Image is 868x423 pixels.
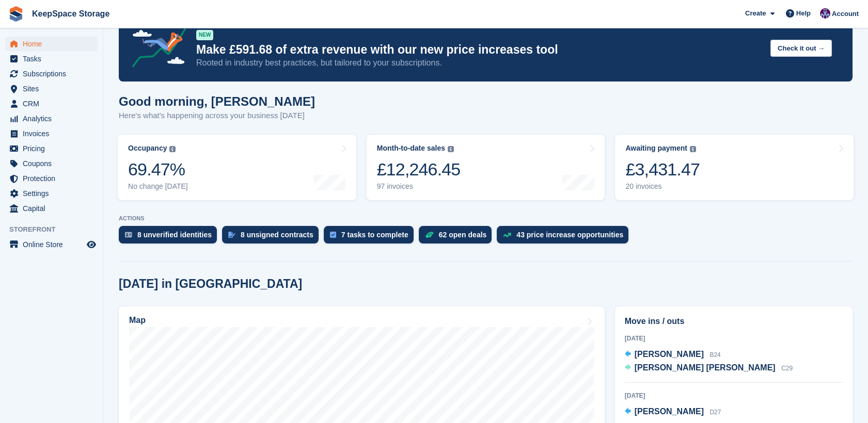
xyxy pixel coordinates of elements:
a: menu [5,126,98,141]
a: menu [5,156,98,171]
img: deal-1b604bf984904fb50ccaf53a9ad4b4a5d6e5aea283cecdc64d6e3604feb123c2.svg [425,231,434,238]
img: icon-info-grey-7440780725fd019a000dd9b08b2336e03edf1995a4989e88bcd33f0948082b44.svg [169,146,176,152]
p: Rooted in industry best practices, but tailored to your subscriptions. [196,57,762,69]
span: Online Store [23,237,85,252]
div: £12,246.45 [377,159,461,180]
a: 62 open deals [419,226,497,249]
span: Sites [23,82,85,96]
span: [PERSON_NAME] [635,407,704,416]
img: Charlotte Jobling [820,8,830,19]
span: D27 [709,409,721,416]
span: Analytics [23,111,85,126]
a: menu [5,67,98,81]
h2: [DATE] in [GEOGRAPHIC_DATA] [119,277,302,291]
span: B24 [709,351,720,359]
a: [PERSON_NAME] D27 [625,405,721,419]
a: menu [5,82,98,96]
a: 7 tasks to complete [324,226,419,249]
img: price-adjustments-announcement-icon-8257ccfd72463d97f412b2fc003d46551f7dbcb40ab6d574587a9cd5c0d94... [123,12,196,71]
span: Invoices [23,126,85,141]
span: C29 [781,365,793,372]
a: menu [5,186,98,201]
a: menu [5,37,98,51]
img: contract_signature_icon-13c848040528278c33f63329250d36e43548de30e8caae1d1a13099fd9432cc5.svg [228,232,235,238]
img: icon-info-grey-7440780725fd019a000dd9b08b2336e03edf1995a4989e88bcd33f0948082b44.svg [690,146,696,152]
p: Make £591.68 of extra revenue with our new price increases tool [196,42,762,57]
a: Occupancy 69.47% No change [DATE] [118,135,356,200]
div: 69.47% [128,159,188,180]
div: [DATE] [625,334,843,343]
a: 43 price increase opportunities [497,226,634,249]
div: NEW [196,30,213,40]
a: [PERSON_NAME] [PERSON_NAME] C29 [625,362,793,375]
p: ACTIONS [119,215,853,222]
h2: Move ins / outs [625,315,843,328]
a: 8 unverified identities [119,226,222,249]
div: [DATE] [625,391,843,400]
a: [PERSON_NAME] B24 [625,348,721,362]
span: Capital [23,201,85,216]
div: £3,431.47 [625,159,700,180]
h2: Map [129,316,146,325]
span: Account [832,9,859,19]
div: 43 price increase opportunities [516,231,623,239]
div: 97 invoices [377,182,461,191]
span: Subscriptions [23,67,85,81]
div: Month-to-date sales [377,144,445,153]
a: Month-to-date sales £12,246.45 97 invoices [367,135,605,200]
a: Awaiting payment £3,431.47 20 invoices [615,135,854,200]
img: verify_identity-adf6edd0f0f0b5bbfe63781bf79b02c33cf7c696d77639b501bdc392416b5a36.svg [125,232,132,238]
a: menu [5,96,98,111]
span: Help [796,8,811,19]
div: 8 unsigned contracts [241,231,313,239]
a: menu [5,111,98,126]
a: Preview store [85,238,98,251]
div: Occupancy [128,144,167,153]
div: 7 tasks to complete [341,231,408,239]
img: stora-icon-8386f47178a22dfd0bd8f6a31ec36ba5ce8667c1dd55bd0f319d3a0aa187defe.svg [8,6,24,22]
span: Create [745,8,766,19]
div: 62 open deals [439,231,487,239]
div: No change [DATE] [128,182,188,191]
div: 8 unverified identities [137,231,212,239]
a: 8 unsigned contracts [222,226,324,249]
span: [PERSON_NAME] [635,350,704,359]
a: KeepSpace Storage [28,5,114,22]
a: menu [5,201,98,216]
span: Tasks [23,52,85,66]
img: price_increase_opportunities-93ffe204e8149a01c8c9dc8f82e8f89637d9d84a8eef4429ea346261dce0b2c0.svg [503,233,511,237]
span: Coupons [23,156,85,171]
a: menu [5,171,98,186]
span: Home [23,37,85,51]
a: menu [5,141,98,156]
span: Storefront [9,224,103,235]
span: Pricing [23,141,85,156]
span: Protection [23,171,85,186]
span: Settings [23,186,85,201]
span: CRM [23,96,85,111]
div: 20 invoices [625,182,700,191]
h1: Good morning, [PERSON_NAME] [119,94,315,108]
a: menu [5,237,98,252]
div: Awaiting payment [625,144,687,153]
span: [PERSON_NAME] [PERSON_NAME] [635,363,776,372]
p: Here's what's happening across your business [DATE] [119,110,315,122]
img: task-75834270c22a3079a89374b754ae025e5fb1db73e45f91037f5363f120a921f8.svg [330,232,336,238]
a: menu [5,52,98,66]
img: icon-info-grey-7440780725fd019a000dd9b08b2336e03edf1995a4989e88bcd33f0948082b44.svg [448,146,454,152]
button: Check it out → [770,40,832,57]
